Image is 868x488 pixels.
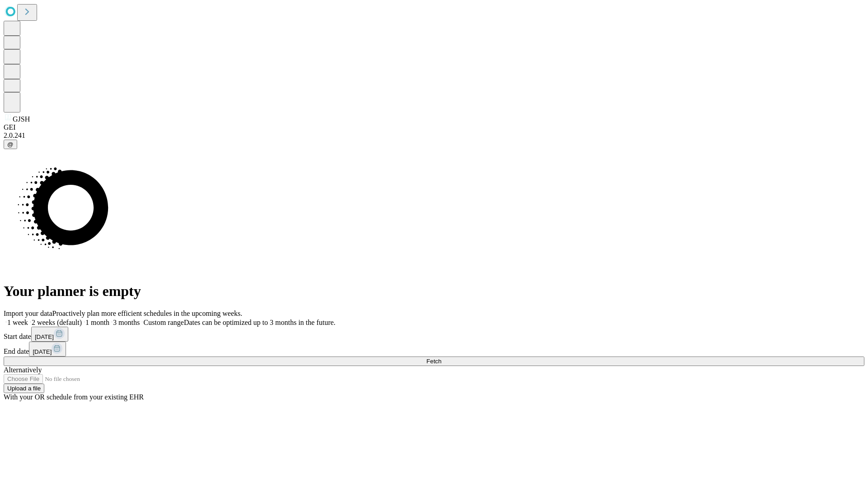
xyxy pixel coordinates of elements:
span: Proactively plan more efficient schedules in the upcoming weeks. [52,310,242,317]
button: @ [4,140,17,149]
div: End date [4,342,864,357]
span: Fetch [426,358,441,365]
div: Start date [4,327,864,342]
span: @ [7,141,14,148]
span: Import your data [4,310,52,317]
span: 3 months [113,319,140,326]
span: Alternatively [4,366,42,374]
span: [DATE] [35,333,54,340]
span: Dates can be optimized up to 3 months in the future. [184,319,335,326]
div: 2.0.241 [4,131,864,140]
div: GEI [4,123,864,131]
span: 2 weeks (default) [32,319,82,326]
span: GJSH [13,115,30,123]
button: Fetch [4,357,864,366]
button: [DATE] [29,342,66,357]
span: 1 week [7,319,28,326]
button: [DATE] [31,327,68,342]
span: [DATE] [33,348,52,355]
span: 1 month [85,319,109,326]
span: With your OR schedule from your existing EHR [4,393,144,401]
span: Custom range [143,319,184,326]
h1: Your planner is empty [4,283,864,300]
button: Upload a file [4,384,44,393]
